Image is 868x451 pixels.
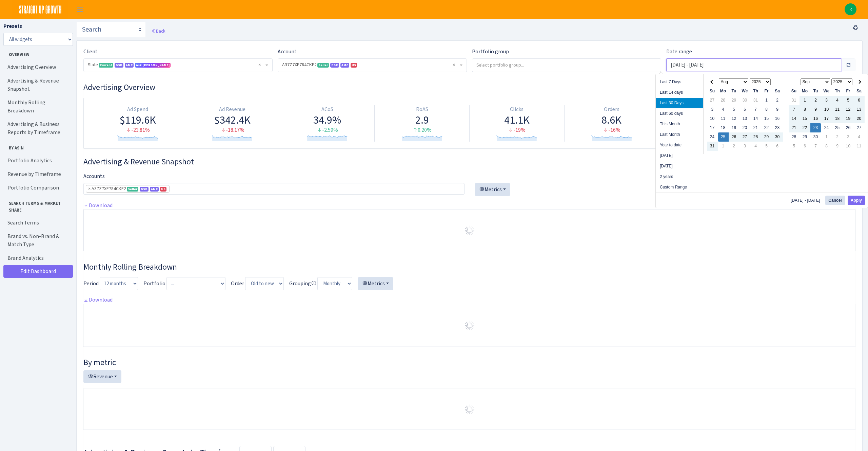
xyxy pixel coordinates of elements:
span: A37Z7XF784CKE2 <span class="badge badge-success">Seller</span><span class="badge badge-primary">D... [278,59,467,72]
td: 10 [843,142,854,151]
li: A37Z7XF784CKE2 <span class="badge badge-success">Seller</span><span class="badge badge-primary">D... [86,185,170,193]
span: Seller [127,187,138,192]
td: 3 [821,96,832,105]
td: 3 [843,132,854,142]
li: Last 14 days [656,87,703,98]
div: 34.9% [283,113,372,126]
span: AMC [150,187,159,192]
div: 41.1K [472,113,561,126]
a: R [845,3,856,15]
span: [DATE] - [DATE] [791,198,823,202]
button: Cancel [825,196,845,205]
button: Metrics [475,183,510,196]
img: Preloader [464,225,475,236]
a: Brand vs. Non-Brand & Match Type [3,230,71,251]
td: 30 [772,132,783,142]
div: RoAS [377,106,467,113]
span: DSP [140,187,149,192]
div: Clicks [472,106,561,113]
td: 27 [739,132,750,142]
th: Fr [843,87,854,96]
td: 14 [789,114,800,123]
td: 6 [772,142,783,151]
td: 1 [821,132,832,142]
th: Su [789,87,800,96]
h3: Widget #2 [83,157,855,167]
span: Overview [4,49,71,58]
label: Accounts [83,172,105,180]
th: Mo [718,87,729,96]
td: 2 [772,96,783,105]
img: Preloader [464,404,475,415]
td: 7 [810,142,821,151]
li: Last 60 days [656,108,703,119]
div: -2.59% [283,126,372,134]
span: By ASIN [4,142,71,151]
td: 11 [832,105,843,114]
td: 8 [800,105,810,114]
td: 5 [761,142,772,151]
button: Toggle navigation [72,4,88,15]
td: 30 [810,132,821,142]
span: A37Z7XF784CKE2 <span class="badge badge-success">Seller</span><span class="badge badge-primary">D... [282,61,458,68]
td: 16 [772,114,783,123]
td: 16 [810,114,821,123]
td: 24 [707,132,718,142]
td: 31 [750,96,761,105]
td: 6 [800,142,810,151]
label: Date range [666,48,692,56]
td: 23 [810,123,821,132]
th: Tu [729,87,739,96]
a: Download [83,202,113,209]
span: Ask [PERSON_NAME] [135,63,171,68]
td: 23 [772,123,783,132]
div: -18.17% [188,126,277,134]
label: Portfolio [143,279,165,288]
td: 30 [739,96,750,105]
th: Su [707,87,718,96]
div: $342.4K [188,113,277,126]
td: 2 [810,96,821,105]
td: 5 [729,105,739,114]
img: Preloader [464,320,475,331]
span: DSP [115,63,123,68]
td: 25 [718,132,729,142]
a: Portfolio Analytics [3,154,71,167]
button: Metrics [358,277,393,290]
td: 1 [800,96,810,105]
label: Grouping [289,279,316,288]
label: Period [83,279,99,288]
td: 2 [832,132,843,142]
td: 4 [832,96,843,105]
td: 20 [739,123,750,132]
h4: By metric [83,358,855,367]
td: 26 [729,132,739,142]
li: Last Month [656,129,703,140]
td: 8 [821,142,832,151]
button: Revenue [83,370,121,383]
span: Slate <span class="badge badge-success">Current</span><span class="badge badge-primary">DSP</span... [88,61,264,68]
td: 18 [832,114,843,123]
a: Monthly Rolling Breakdown [3,96,71,118]
div: ACoS [283,106,372,113]
label: Order [231,279,244,288]
td: 17 [821,114,832,123]
td: 19 [843,114,854,123]
div: $119.6K [93,113,182,126]
a: Revenue by Timeframe [3,167,71,181]
td: 3 [707,105,718,114]
td: 22 [761,123,772,132]
input: Select portfolio group... [472,59,661,71]
td: 27 [854,123,865,132]
div: 2.9 [377,113,467,126]
td: 21 [750,123,761,132]
td: 13 [854,105,865,114]
td: 28 [718,96,729,105]
td: 21 [789,123,800,132]
li: Last 7 Days [656,77,703,87]
span: × [88,185,91,192]
a: Edit Dashboard [3,265,73,278]
h3: Widget #1 [83,83,855,92]
td: 4 [750,142,761,151]
li: Last 30 Days [656,98,703,108]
